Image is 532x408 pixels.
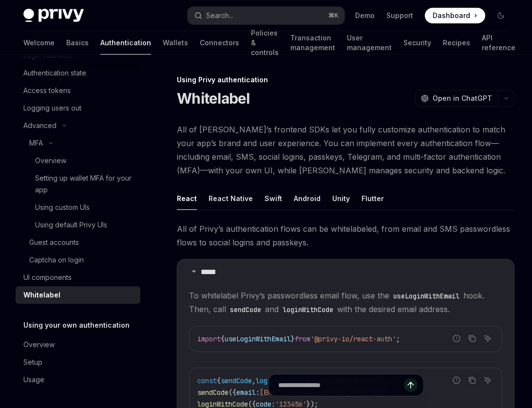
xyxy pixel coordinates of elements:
[23,272,72,283] div: UI components
[279,304,337,315] code: loginWithCode
[16,199,140,216] a: Using custom UIs
[493,8,509,23] button: Toggle dark mode
[226,304,265,315] code: sendCode
[328,12,339,19] span: ⌘ K
[23,356,42,368] div: Setup
[23,374,44,386] div: Usage
[206,10,233,21] div: Search...
[403,31,431,55] a: Security
[347,31,392,55] a: User management
[332,187,350,210] div: Unity
[251,31,279,55] a: Policies & controls
[23,120,57,131] div: Advanced
[16,152,140,169] a: Overview
[163,31,188,55] a: Wallets
[389,291,463,301] code: useLoginWithEmail
[310,334,396,343] span: '@privy-io/react-auth'
[209,187,253,210] div: React Native
[396,334,400,343] span: ;
[361,187,384,210] div: Flutter
[433,93,492,103] span: Open in ChatGPT
[23,31,55,55] a: Welcome
[295,334,310,343] span: from
[16,336,140,353] a: Overview
[23,85,71,96] div: Access tokens
[481,332,494,345] button: Ask AI
[16,251,140,269] a: Captcha on login
[23,289,60,301] div: Whitelabel
[16,371,140,389] a: Usage
[16,169,140,199] a: Setting up wallet MFA for your app
[35,202,90,213] div: Using custom UIs
[23,339,55,351] div: Overview
[16,82,140,99] a: Access tokens
[23,319,130,331] h5: Using your own authentication
[16,234,140,251] a: Guest accounts
[29,137,43,149] div: MFA
[386,11,413,20] a: Support
[294,187,321,210] div: Android
[35,155,66,167] div: Overview
[443,31,470,55] a: Recipes
[29,237,79,248] div: Guest accounts
[23,102,81,114] div: Logging users out
[177,187,197,210] div: React
[225,334,291,343] span: useLoginWithEmail
[177,90,250,107] h1: Whitelabel
[16,353,140,371] a: Setup
[221,334,225,343] span: {
[23,67,86,79] div: Authentication state
[200,31,239,55] a: Connectors
[23,9,84,22] img: dark logo
[291,334,295,343] span: }
[189,289,502,316] span: To whitelabel Privy’s passwordless email flow, use the hook. Then, call and with the desired emai...
[433,11,470,20] span: Dashboard
[278,374,404,396] input: Ask a question...
[290,31,335,55] a: Transaction management
[188,7,344,24] button: Open search
[35,172,134,196] div: Setting up wallet MFA for your app
[66,31,89,55] a: Basics
[355,11,375,20] a: Demo
[16,117,140,134] button: Toggle Advanced section
[425,8,485,23] a: Dashboard
[16,64,140,82] a: Authentication state
[265,187,282,210] div: Swift
[197,334,221,343] span: import
[16,134,140,152] button: Toggle MFA section
[16,216,140,234] a: Using default Privy UIs
[466,332,478,345] button: Copy the contents from the code block
[177,75,514,85] div: Using Privy authentication
[450,332,463,345] button: Report incorrect code
[482,31,515,55] a: API reference
[16,99,140,117] a: Logging users out
[404,378,418,392] button: Send message
[16,286,140,304] a: Whitelabel
[100,31,151,55] a: Authentication
[35,219,107,231] div: Using default Privy UIs
[415,90,498,107] button: Open in ChatGPT
[16,269,140,286] a: UI components
[177,123,514,177] span: All of [PERSON_NAME]’s frontend SDKs let you fully customize authentication to match your app’s b...
[29,254,84,266] div: Captcha on login
[177,222,514,249] span: All of Privy’s authentication flows can be whitelabeled, from email and SMS passwordless flows to...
